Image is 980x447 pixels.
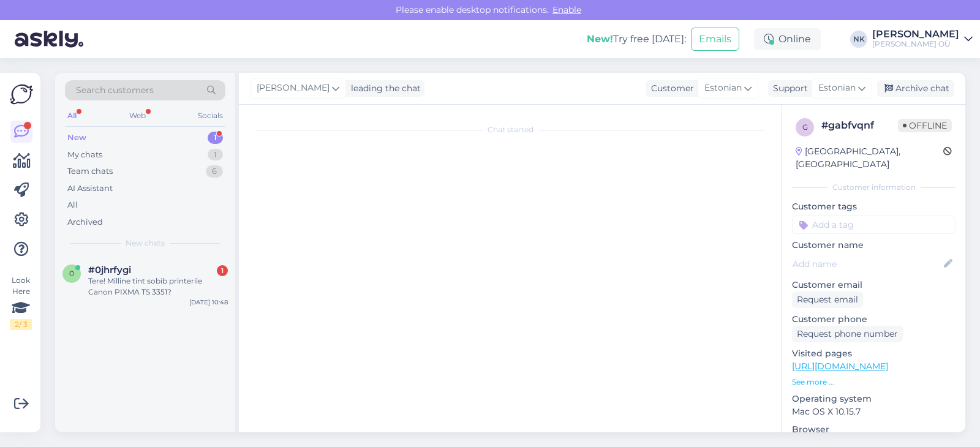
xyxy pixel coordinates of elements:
[127,108,148,124] div: Web
[802,122,808,132] span: g
[208,149,223,161] div: 1
[67,199,78,211] div: All
[792,279,956,291] p: Customer email
[792,326,903,342] div: Request phone number
[768,82,808,95] div: Support
[821,118,898,133] div: # gabfvqnf
[67,216,103,228] div: Archived
[792,405,956,418] p: Mac OS X 10.15.7
[10,319,32,330] div: 2 / 3
[792,313,956,326] p: Customer phone
[10,83,33,106] img: Askly Logo
[65,108,79,124] div: All
[872,29,973,49] a: [PERSON_NAME][PERSON_NAME] OÜ
[67,182,113,195] div: AI Assistant
[549,4,585,15] span: Enable
[88,265,131,276] span: #0jhrfygi
[346,82,421,95] div: leading the chat
[646,82,694,95] div: Customer
[792,377,956,388] p: See more ...
[850,31,867,48] div: NK
[792,423,956,436] p: Browser
[195,108,225,124] div: Socials
[704,81,742,95] span: Estonian
[208,132,223,144] div: 1
[88,276,228,298] div: Tere! Milline tint sobib printerile Canon PIXMA TS 3351?
[217,265,228,276] div: 1
[872,29,959,39] div: [PERSON_NAME]
[792,361,888,372] a: [URL][DOMAIN_NAME]
[67,132,86,144] div: New
[189,298,228,307] div: [DATE] 10:48
[587,33,613,45] b: New!
[206,165,223,178] div: 6
[872,39,959,49] div: [PERSON_NAME] OÜ
[67,165,113,178] div: Team chats
[793,257,941,271] input: Add name
[792,291,863,308] div: Request email
[76,84,154,97] span: Search customers
[877,80,954,97] div: Archive chat
[818,81,856,95] span: Estonian
[754,28,821,50] div: Online
[898,119,952,132] span: Offline
[257,81,330,95] span: [PERSON_NAME]
[67,149,102,161] div: My chats
[691,28,739,51] button: Emails
[792,216,956,234] input: Add a tag
[251,124,769,135] div: Chat started
[587,32,686,47] div: Try free [DATE]:
[792,347,956,360] p: Visited pages
[796,145,943,171] div: [GEOGRAPHIC_DATA], [GEOGRAPHIC_DATA]
[792,239,956,252] p: Customer name
[126,238,165,249] span: New chats
[10,275,32,330] div: Look Here
[792,200,956,213] p: Customer tags
[69,269,74,278] span: 0
[792,182,956,193] div: Customer information
[792,393,956,405] p: Operating system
